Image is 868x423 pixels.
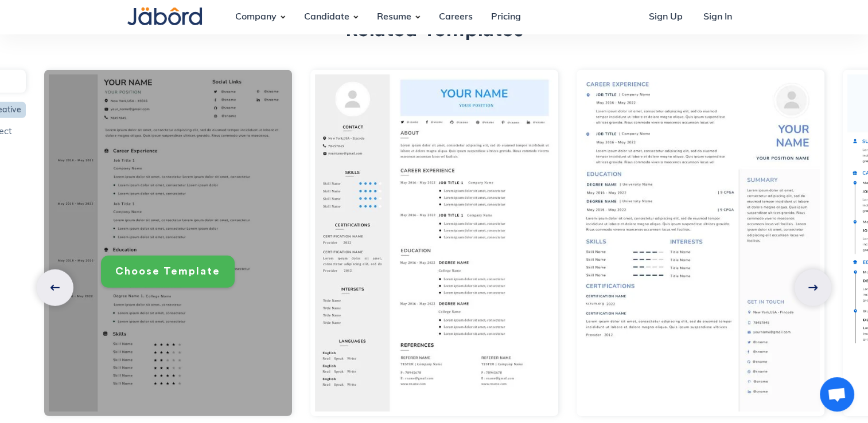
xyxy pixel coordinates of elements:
[368,2,421,33] div: Resume
[482,2,530,33] a: Pricing
[295,2,359,33] div: Candidate
[808,285,818,291] img: Jabord
[694,2,741,33] a: Sign In
[430,2,482,33] a: Careers
[115,265,220,278] div: Choose Template
[639,2,691,33] a: Sign Up
[127,7,202,25] img: Jabord
[226,2,286,33] div: Company
[50,285,60,291] img: Jabord
[820,377,854,412] a: Open chat
[101,256,235,287] a: Choose Template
